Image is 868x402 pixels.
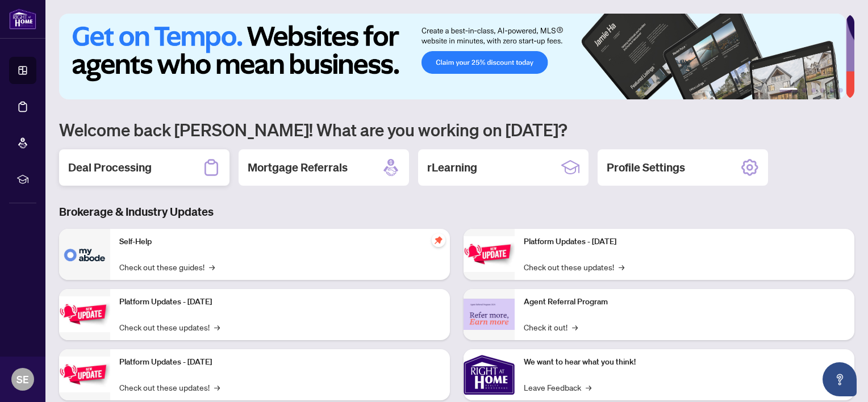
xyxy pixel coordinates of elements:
h2: Deal Processing [68,160,152,175]
img: Agent Referral Program [464,299,515,330]
img: We want to hear what you think! [464,349,515,400]
h2: Mortgage Referrals [248,160,348,175]
button: 1 [779,88,798,93]
a: Check out these updates!→ [524,261,624,273]
span: → [214,321,220,333]
h3: Brokerage & Industry Updates [59,204,854,220]
span: → [209,261,215,273]
a: Check out these updates!→ [119,321,220,333]
span: → [619,261,624,273]
span: SE [16,371,29,387]
img: Self-Help [59,229,110,280]
p: We want to hear what you think! [524,356,845,368]
h1: Welcome back [PERSON_NAME]! What are you working on [DATE]? [59,119,854,140]
a: Check it out!→ [524,321,578,333]
button: Open asap [823,362,857,396]
span: → [572,321,578,333]
img: logo [9,9,36,30]
p: Self-Help [119,236,441,248]
p: Platform Updates - [DATE] [119,296,441,308]
span: → [214,381,220,393]
a: Check out these guides!→ [119,261,215,273]
img: Platform Updates - June 23, 2025 [464,236,515,272]
p: Agent Referral Program [524,296,845,308]
button: 3 [811,88,816,93]
p: Platform Updates - [DATE] [524,236,845,248]
h2: rLearning [427,160,477,175]
span: → [586,381,591,393]
span: pushpin [432,233,445,247]
img: Slide 0 [59,14,846,99]
img: Platform Updates - July 21, 2025 [59,357,110,392]
button: 4 [820,88,825,93]
img: Platform Updates - September 16, 2025 [59,296,110,332]
button: 2 [802,88,807,93]
h2: Profile Settings [607,160,685,175]
a: Check out these updates!→ [119,381,220,393]
a: Leave Feedback→ [524,381,591,393]
button: 5 [829,88,834,93]
p: Platform Updates - [DATE] [119,356,441,368]
button: 6 [838,88,843,93]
